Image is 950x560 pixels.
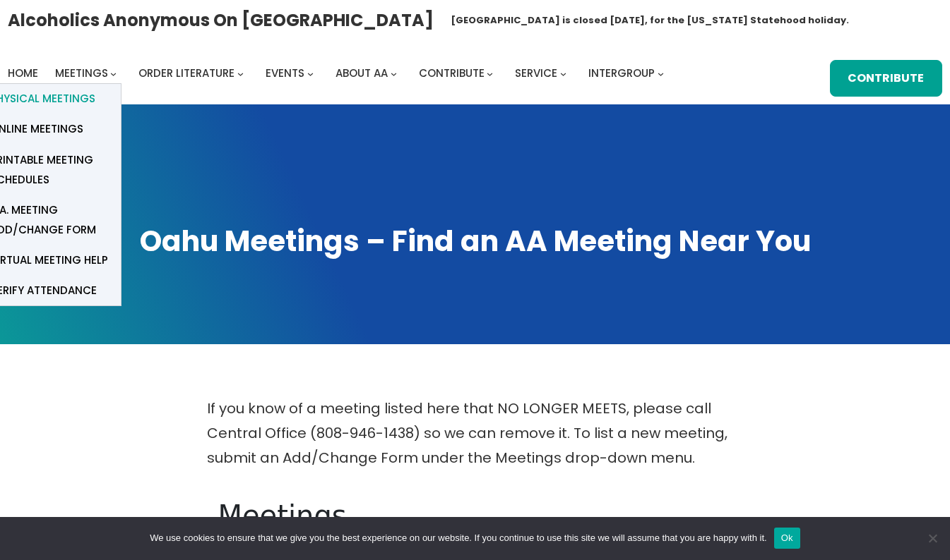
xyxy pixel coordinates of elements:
[8,66,38,80] span: Home
[8,5,434,35] a: Alcoholics Anonymous on [GEOGRAPHIC_DATA]
[14,222,936,261] h1: Oahu Meetings – Find an AA Meeting Near You
[8,63,38,83] a: Home
[150,531,766,545] span: We use cookies to ensure that we give you the best experience on our website. If you continue to ...
[55,66,108,80] span: Meetings
[55,63,108,83] a: Meetings
[391,70,397,76] button: About AA submenu
[110,70,117,76] button: Meetings submenu
[560,70,566,76] button: Service submenu
[774,528,800,549] button: Ok
[207,396,744,470] p: If you know of a meeting listed here that NO LONGER MEETS, please call Central Office (808-946-14...
[487,70,493,76] button: Contribute submenu
[925,531,939,545] span: No
[8,63,669,83] nav: Intergroup
[515,63,557,83] a: Service
[336,63,388,83] a: About AA
[138,66,234,80] span: Order Literature
[266,66,304,80] span: Events
[218,499,732,532] h1: Meetings
[588,66,655,80] span: Intergroup
[307,70,314,76] button: Events submenu
[588,63,655,83] a: Intergroup
[515,66,557,80] span: Service
[451,13,849,28] h1: [GEOGRAPHIC_DATA] is closed [DATE], for the [US_STATE] Statehood holiday.
[266,63,304,83] a: Events
[419,63,485,83] a: Contribute
[419,66,485,80] span: Contribute
[658,70,664,76] button: Intergroup submenu
[336,66,388,80] span: About AA
[830,60,943,97] a: Contribute
[237,70,244,76] button: Order Literature submenu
